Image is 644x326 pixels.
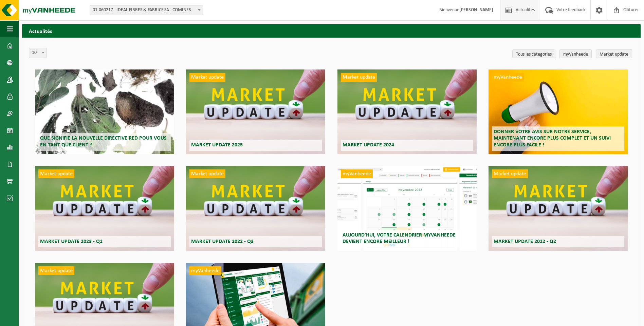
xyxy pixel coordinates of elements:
a: Tous les categories [512,49,555,58]
span: myVanheede [492,73,524,82]
a: Market update Market update 2022 - Q2 [489,166,628,251]
span: Market update [189,169,225,178]
a: Que signifie la nouvelle directive RED pour vous en tant que client ? [35,69,174,154]
span: Market update [492,169,528,178]
span: myVanheede [189,266,221,275]
span: 10 [29,48,47,58]
span: Market update [189,73,225,82]
span: Market update [38,266,74,275]
span: Market update 2022 - Q2 [494,239,556,244]
a: Market update Market update 2024 [337,69,477,154]
a: Market update Market update 2022 - Q3 [186,166,325,251]
span: 01-060217 - IDEAL FIBRES & FABRICS SA - COMINES [90,5,203,15]
span: Market update 2023 - Q1 [40,239,103,244]
a: Market update Market update 2023 - Q1 [35,166,174,251]
span: Market update 2022 - Q3 [191,239,254,244]
span: Market update 2024 [343,142,394,148]
span: Donner votre avis sur notre service, maintenant encore plus complet et un suivi encore plus facile ! [494,129,611,147]
h2: Actualités [22,24,641,37]
a: Market update [596,49,632,58]
span: Market update 2025 [191,142,243,148]
a: myVanheede Aujourd’hui, votre calendrier myVanheede devient encore meilleur ! [337,166,477,251]
span: Market update [341,73,377,82]
span: 10 [29,48,47,58]
strong: [PERSON_NAME] [459,7,493,13]
a: Market update Market update 2025 [186,69,325,154]
span: myVanheede [341,169,373,178]
span: 01-060217 - IDEAL FIBRES & FABRICS SA - COMINES [90,5,203,15]
a: myVanheede Donner votre avis sur notre service, maintenant encore plus complet et un suivi encore... [489,69,628,154]
span: Market update [38,169,74,178]
span: Aujourd’hui, votre calendrier myVanheede devient encore meilleur ! [343,232,456,244]
a: myVanheede [559,49,592,58]
span: Que signifie la nouvelle directive RED pour vous en tant que client ? [40,136,167,147]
